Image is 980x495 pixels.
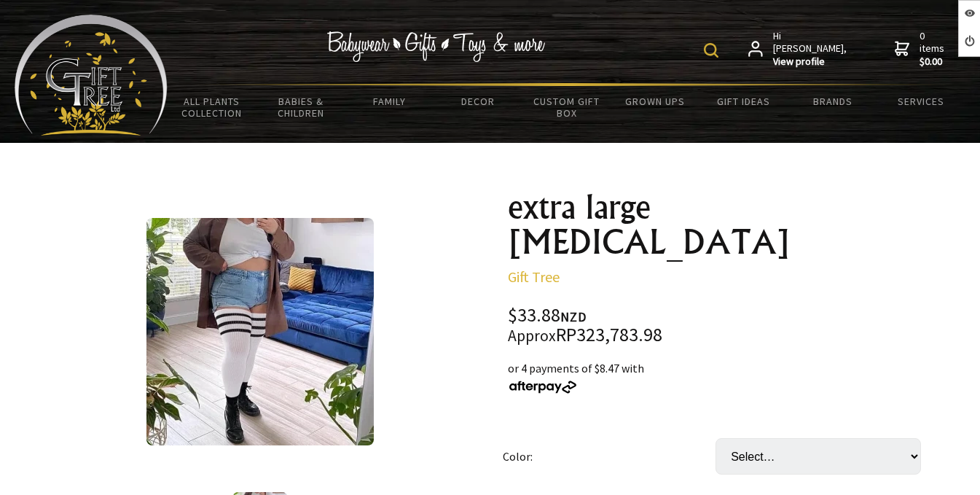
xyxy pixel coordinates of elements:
[877,86,965,117] a: Services
[508,326,556,346] small: Approx
[748,30,848,69] a: Hi [PERSON_NAME],View profile
[15,15,168,136] img: Babyware - Gifts - Toys and more...
[434,86,522,117] a: Decor
[508,381,578,394] img: Afterpay
[788,86,877,117] a: Brands
[773,30,848,69] span: Hi [PERSON_NAME],
[508,359,933,394] div: or 4 payments of $8.47 with
[920,55,947,69] strong: $0.00
[146,218,374,445] img: extra large compression stockings
[704,43,718,58] img: product search
[773,55,848,69] strong: View profile
[560,308,587,325] span: NZD
[508,190,933,260] h1: extra large [MEDICAL_DATA]
[508,306,933,345] div: $33.88 RP323,783.98
[699,86,788,117] a: Gift Ideas
[522,86,611,128] a: Custom Gift Box
[895,30,947,69] a: 0 items$0.00
[256,86,345,128] a: Babies & Children
[508,268,560,286] a: Gift Tree
[611,86,699,117] a: Grown Ups
[326,31,545,62] img: Babywear - Gifts - Toys & more
[168,86,256,128] a: All Plants Collection
[503,418,716,495] td: Color:
[920,29,947,69] span: 0 items
[345,86,434,117] a: Family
